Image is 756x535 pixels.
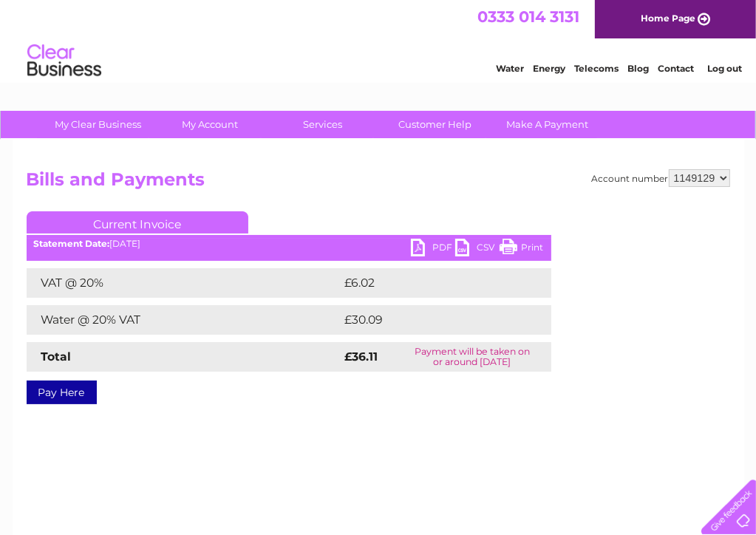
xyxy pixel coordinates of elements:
[27,38,102,84] img: logo.png
[592,169,730,187] div: Account number
[41,350,72,364] strong: Total
[341,305,522,335] td: £30.09
[27,211,248,234] a: Current Invoice
[496,63,524,74] a: Water
[149,111,271,138] a: My Account
[411,239,455,260] a: PDF
[341,268,517,298] td: £6.02
[345,350,378,364] strong: £36.11
[27,239,551,249] div: [DATE]
[37,111,159,138] a: My Clear Business
[34,238,110,249] b: Statement Date:
[455,239,500,260] a: CSV
[30,8,728,72] div: Clear Business is a trading name of Verastar Limited (registered in [GEOGRAPHIC_DATA] No. 3667643...
[393,342,551,372] td: Payment will be taken on or around [DATE]
[500,239,544,260] a: Print
[27,169,730,197] h2: Bills and Payments
[374,111,496,138] a: Customer Help
[533,63,565,74] a: Energy
[27,305,341,335] td: Water @ 20% VAT
[707,63,742,74] a: Log out
[262,111,384,138] a: Services
[27,381,97,404] a: Pay Here
[486,111,608,138] a: Make A Payment
[627,63,649,74] a: Blog
[477,7,579,26] a: 0333 014 3131
[658,63,694,74] a: Contact
[27,268,341,298] td: VAT @ 20%
[574,63,619,74] a: Telecoms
